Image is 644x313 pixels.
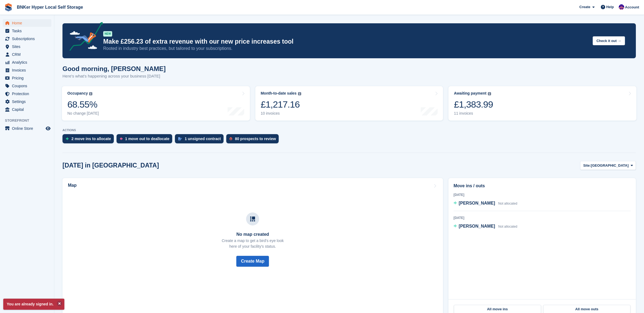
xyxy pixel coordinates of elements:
[5,118,54,123] span: Storefront
[3,59,51,66] a: menu
[45,125,51,132] a: Preview store
[454,192,631,197] div: [DATE]
[12,74,45,82] span: Pricing
[498,202,517,205] span: Not allocated
[261,99,301,110] div: £1,217.16
[261,111,301,116] div: 10 invoices
[12,35,45,43] span: Subscriptions
[62,134,117,146] a: 2 move ins to allocate
[62,65,166,72] h1: Good morning, [PERSON_NAME]
[12,82,45,90] span: Coupons
[12,66,45,74] span: Invoices
[3,90,51,98] a: menu
[3,19,51,27] a: menu
[12,19,45,27] span: Home
[226,134,281,146] a: 80 prospects to review
[3,27,51,35] a: menu
[580,161,636,170] button: Site: [GEOGRAPHIC_DATA]
[65,22,103,53] img: price-adjustments-announcement-icon-8257ccfd72463d97f412b2fc003d46551f7dbcb40ab6d574587a9cd5c0d94...
[12,90,45,98] span: Protection
[488,92,491,95] img: icon-info-grey-7440780725fd019a000dd9b08b2336e03edf1995a4989e88bcd33f0948082b44.svg
[89,92,92,95] img: icon-info-grey-7440780725fd019a000dd9b08b2336e03edf1995a4989e88bcd33f0948082b44.svg
[185,137,221,141] div: 1 unsigned contract
[3,35,51,43] a: menu
[454,183,631,189] h2: Move ins / outs
[250,217,255,221] img: map-icn-33ee37083ee616e46c38cad1a60f524a97daa1e2b2c8c0bc3eb3415660979fc1.svg
[625,5,639,10] span: Account
[3,106,51,113] a: menu
[67,111,99,116] div: No change [DATE]
[498,225,517,228] span: Not allocated
[261,91,297,96] div: Month-to-date sales
[12,27,45,35] span: Tasks
[591,163,629,168] span: [GEOGRAPHIC_DATA]
[454,111,493,116] div: 11 invoices
[67,99,99,110] div: 68.55%
[454,99,493,110] div: £1,383.99
[230,137,232,140] img: prospect-51fa495bee0391a8d652442698ab0144808aea92771e9ea1ae160a38d050c398.svg
[15,3,85,12] a: BNKer Hyper Local Self Storage
[3,66,51,74] a: menu
[454,215,631,220] div: [DATE]
[117,134,175,146] a: 1 move out to deallocate
[606,4,614,10] span: Help
[12,106,45,113] span: Capital
[12,51,45,58] span: CRM
[66,137,69,140] img: move_ins_to_allocate_icon-fdf77a2bb77ea45bf5b3d319d69a93e2d87916cf1d5bf7949dd705db3b84f3ca.svg
[298,92,301,95] img: icon-info-grey-7440780725fd019a000dd9b08b2336e03edf1995a4989e88bcd33f0948082b44.svg
[448,86,636,121] a: Awaiting payment £1,383.99 11 invoices
[62,86,250,121] a: Occupancy 68.55% No change [DATE]
[579,4,590,10] span: Create
[62,162,159,169] h2: [DATE] in [GEOGRAPHIC_DATA]
[222,238,284,249] p: Create a map to get a bird's eye look here of your facility's status.
[125,137,169,141] div: 1 move out to deallocate
[12,125,45,132] span: Online Store
[454,223,517,230] a: [PERSON_NAME] Not allocated
[12,59,45,66] span: Analytics
[255,86,443,121] a: Month-to-date sales £1,217.16 10 invoices
[454,200,517,207] a: [PERSON_NAME] Not allocated
[4,3,12,11] img: stora-icon-8386f47178a22dfd0bd8f6a31ec36ba5ce8667c1dd55bd0f319d3a0aa187defe.svg
[71,137,111,141] div: 2 move ins to allocate
[593,36,625,45] button: Check it out →
[3,43,51,50] a: menu
[3,51,51,58] a: menu
[459,201,495,205] span: [PERSON_NAME]
[103,38,588,46] p: Make £256.23 of extra revenue with our new price increases tool
[3,125,51,132] a: menu
[120,137,122,140] img: move_outs_to_deallocate_icon-f764333ba52eb49d3ac5e1228854f67142a1ed5810a6f6cc68b1a99e826820c5.svg
[103,31,112,37] div: NEW
[62,128,636,132] p: ACTIONS
[3,74,51,82] a: menu
[222,232,284,237] h3: No map created
[68,183,77,188] h2: Map
[236,256,269,267] button: Create Map
[175,134,226,146] a: 1 unsigned contract
[3,82,51,90] a: menu
[12,43,45,50] span: Sites
[3,299,64,310] p: You are already signed in.
[3,98,51,105] a: menu
[103,46,588,51] p: Rooted in industry best practices, but tailored to your subscriptions.
[178,137,182,140] img: contract_signature_icon-13c848040528278c33f63329250d36e43548de30e8caae1d1a13099fd9432cc5.svg
[583,163,591,168] span: Site:
[459,224,495,228] span: [PERSON_NAME]
[12,98,45,105] span: Settings
[62,73,166,79] p: Here's what's happening across your business [DATE]
[235,137,276,141] div: 80 prospects to review
[619,4,624,10] img: David Fricker
[454,91,486,96] div: Awaiting payment
[67,91,88,96] div: Occupancy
